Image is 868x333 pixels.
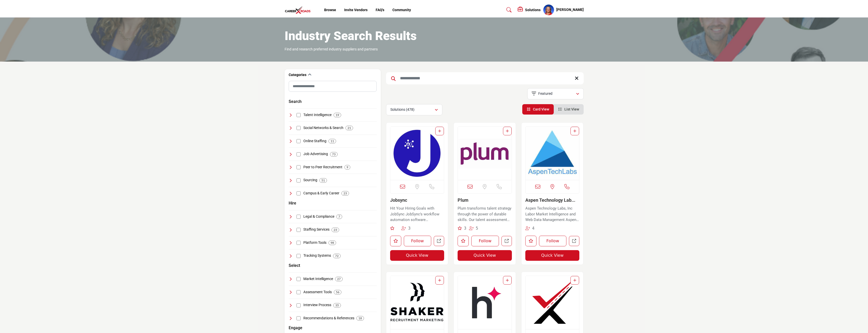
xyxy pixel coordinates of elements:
h3: Jobsync [390,197,444,203]
a: Open Listing in new tab [390,276,444,329]
input: Search Keyword [386,72,584,84]
div: 23 Results For Staffing Services [332,228,339,232]
h5: Solutions [525,8,541,12]
h4: Recommendations & References: Tools for gathering and managing professional recommendations and r... [303,316,354,321]
h4: Job Advertising: Platforms and strategies for advertising job openings to attract a wide range of... [303,152,328,157]
button: Follow [539,236,567,246]
span: List View [564,107,579,111]
h4: Social Networks & Search: Platforms that combine social networking and search capabilities for re... [303,125,343,131]
div: 9 Results For Peer to Peer Recruitment [344,165,350,170]
b: 23 [343,192,347,195]
b: 23 [334,228,337,232]
input: Select Social Networks & Search checkbox [297,126,301,130]
button: Like listing [525,236,536,246]
button: Follow [471,236,499,246]
div: 56 Results For Assessment Tools [334,290,341,294]
input: Select Legal & Compliance checkbox [297,215,301,219]
span: 3 [464,226,466,231]
a: Add To List [438,278,441,282]
a: Add To List [573,278,576,282]
b: 73 [332,153,336,156]
a: View List [558,107,579,111]
input: Select Market Intelligence checkbox [297,277,301,281]
input: Select Platform Tools checkbox [297,241,301,245]
img: Plum [458,127,512,180]
p: Find and research preferred industry suppliers and partners [285,47,378,52]
i: Recommendation [390,226,394,230]
input: Select Assessment Tools checkbox [297,290,301,294]
button: Quick View [458,250,512,261]
a: Aspen Technology Labs, Inc Labor Market Intelligence and Web Data Management Aspen Technology Lab... [525,204,580,223]
a: Add To List [573,129,576,133]
div: 19 Results For Talent Intelligence [334,113,341,117]
h3: Plum [458,197,512,203]
input: Select Interview Process checkbox [297,303,301,307]
img: Jobsync [390,127,444,180]
b: 35 [335,304,339,307]
button: Hire [289,200,296,206]
a: FAQ's [376,8,384,12]
img: Hirevue [458,276,512,329]
p: Aspen Technology Labs, Inc Labor Market Intelligence and Web Data Management Aspen Technology Lab... [525,206,580,223]
b: 56 [336,290,339,294]
h4: Tracking Systems: Systems for tracking and managing candidate applications, interviews, and onboa... [303,253,331,258]
a: Open Listing in new tab [458,276,512,329]
a: Community [392,8,411,12]
div: 18 Results For Recommendations & References [356,316,364,321]
h4: Campus & Early Career: Programs and platforms focusing on recruitment and career development for ... [303,191,339,196]
h4: Interview Process: Tools and processes focused on optimizing and streamlining the interview and c... [303,303,331,308]
div: Followers [469,226,478,231]
h4: Market Intelligence: Tools and services providing insights into labor market trends, talent pools... [303,276,333,282]
b: 19 [336,113,339,117]
p: Hit Your Hiring Goals with JobSync JobSync’s workflow automation software empowers companies to d... [390,206,444,223]
b: 7 [338,215,340,218]
div: 23 Results For Campus & Early Career [341,191,349,196]
div: 27 Results For Market Intelligence [335,277,343,281]
button: Search [289,99,302,105]
img: Site Logo [285,6,314,14]
div: Followers [401,226,411,231]
span: 3 [408,226,411,231]
button: Quick View [390,250,444,261]
a: Hit Your Hiring Goals with JobSync JobSync’s workflow automation software empowers companies to d... [390,204,444,223]
a: Plum transforms talent strategy through the power of durable skills. Our talent assessment helps ... [458,204,512,223]
h2: Categories [289,72,306,78]
span: 4 [532,226,535,231]
a: Plum [458,197,468,203]
div: Solutions [518,7,541,13]
img: Aspen Technology Labs, Inc. [526,127,579,180]
a: Open plum in new tab [501,236,512,246]
input: Select Peer to Peer Recruitment checkbox [297,165,301,169]
button: Follow [404,236,431,246]
img: Shaker Recruitment Marketing [390,276,444,329]
button: Select [289,263,300,269]
div: 21 Results For Social Networks & Search [345,126,353,130]
input: Select Online Staffing checkbox [297,139,301,143]
button: Solutions (478) [386,104,442,115]
button: Like listing [458,236,469,246]
p: Featured [538,91,552,96]
input: Select Recommendations & References checkbox [297,316,301,320]
a: Add To List [506,129,509,133]
button: Engage [289,325,302,331]
b: 11 [331,139,334,143]
div: Followers [525,226,535,231]
button: Featured [527,88,584,99]
a: Search [501,6,515,14]
a: Browse [324,8,336,12]
a: Open Listing in new tab [526,127,579,180]
a: Open aspen-technology-labs in new tab [569,236,579,246]
a: Open Listing in new tab [458,127,512,180]
div: 7 Results For Legal & Compliance [336,214,342,219]
i: Recommendations [458,226,462,230]
h4: Talent Intelligence: Intelligence and data-driven insights for making informed decisions in talen... [303,113,332,118]
p: Solutions (478) [390,107,414,112]
b: 98 [331,241,334,245]
p: Plum transforms talent strategy through the power of durable skills. Our talent assessment helps ... [458,206,512,223]
h4: Peer to Peer Recruitment: Recruitment methods leveraging existing employees' networks and relatio... [303,165,342,170]
b: 51 [321,179,325,182]
div: 73 Results For Job Advertising [330,152,338,157]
